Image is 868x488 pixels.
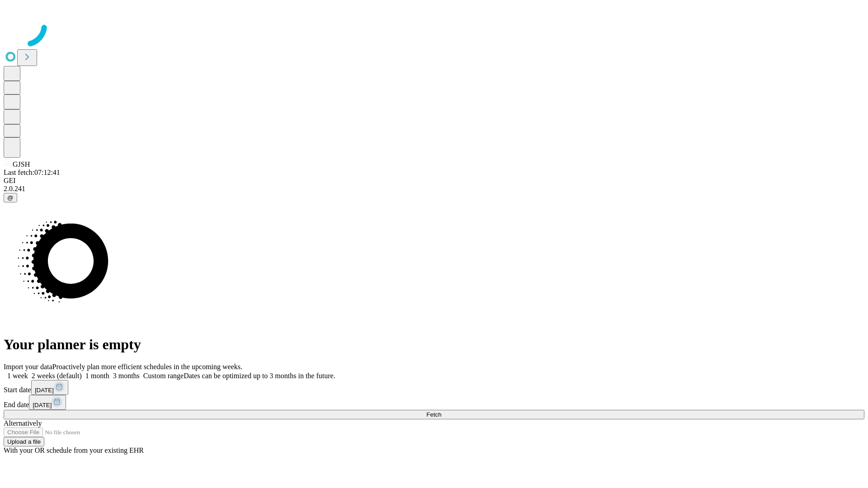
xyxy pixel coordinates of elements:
[13,160,30,168] span: GJSH
[52,363,242,371] span: Proactively plan more efficient schedules in the upcoming weeks.
[426,411,441,418] span: Fetch
[4,169,60,176] span: Last fetch: 07:12:41
[29,395,66,410] button: [DATE]
[184,372,335,380] span: Dates can be optimized up to 3 months in the future.
[4,193,17,202] button: @
[31,380,68,395] button: [DATE]
[113,372,140,380] span: 3 months
[4,336,864,353] h1: Your planner is empty
[4,363,52,371] span: Import your data
[4,185,864,193] div: 2.0.241
[35,387,54,394] span: [DATE]
[7,194,14,201] span: @
[7,372,28,380] span: 1 week
[33,402,52,408] span: [DATE]
[4,395,864,410] div: End date
[4,177,864,185] div: GEI
[4,419,42,427] span: Alternatively
[4,380,864,395] div: Start date
[143,372,184,380] span: Custom range
[4,410,864,419] button: Fetch
[32,372,82,380] span: 2 weeks (default)
[4,437,44,446] button: Upload a file
[4,446,144,454] span: With your OR schedule from your existing EHR
[85,372,109,380] span: 1 month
